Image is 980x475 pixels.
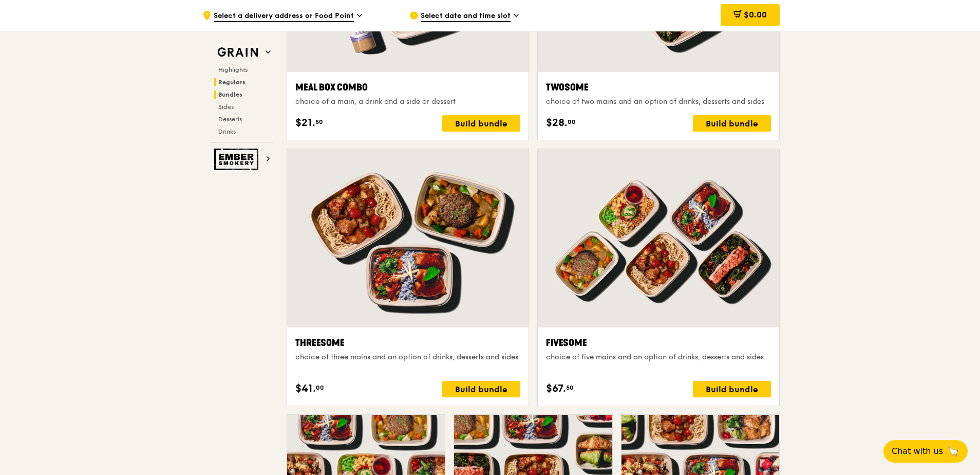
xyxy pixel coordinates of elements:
div: Build bundle [442,115,520,132]
span: $67. [546,381,566,396]
span: $0.00 [744,10,767,20]
span: 50 [315,118,323,126]
span: Drinks [218,128,236,135]
span: $41. [295,381,316,396]
div: Fivesome [546,336,771,350]
span: Sides [218,103,234,111]
span: Desserts [218,116,242,123]
div: choice of two mains and an option of drinks, desserts and sides [546,97,771,107]
div: Build bundle [693,381,771,397]
span: 00 [316,383,324,392]
img: Ember Smokery web logo [214,149,261,170]
div: choice of a main, a drink and a side or dessert [295,97,520,107]
div: Build bundle [693,115,771,132]
span: Select a delivery address or Food Point [214,11,354,22]
span: $21. [295,115,315,131]
span: Bundles [218,91,242,98]
span: Highlights [218,66,248,74]
img: Grain web logo [214,43,261,62]
div: Build bundle [442,381,520,397]
span: $28. [546,115,568,131]
button: Chat with us🦙 [883,440,968,463]
span: Chat with us [892,445,943,458]
div: Twosome [546,80,771,95]
span: Select date and time slot [421,11,511,22]
span: 50 [566,383,574,392]
div: Meal Box Combo [295,80,520,95]
div: choice of five mains and an option of drinks, desserts and sides [546,352,771,362]
span: 00 [568,118,576,126]
div: choice of three mains and an option of drinks, desserts and sides [295,352,520,362]
span: 🦙 [947,445,959,458]
span: Regulars [218,79,246,86]
div: Threesome [295,336,520,350]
